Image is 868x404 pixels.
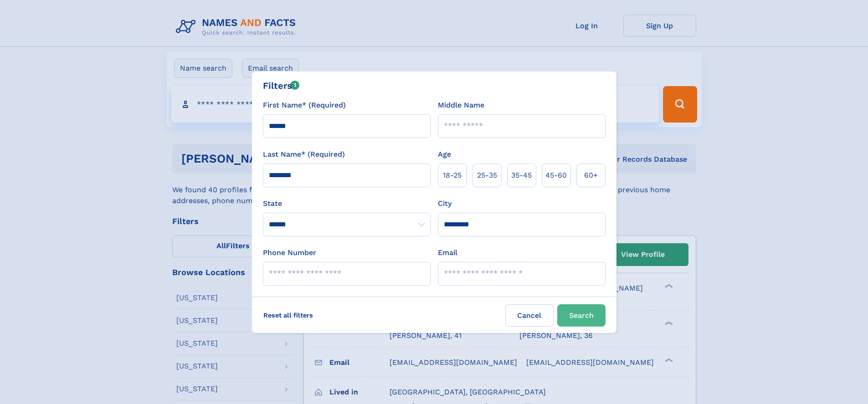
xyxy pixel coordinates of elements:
[505,304,554,327] label: Cancel
[257,304,319,326] label: Reset all filters
[511,170,532,181] span: 35‑45
[443,170,462,181] span: 18‑25
[557,304,606,327] button: Search
[263,100,346,111] label: First Name* (Required)
[438,198,452,209] label: City
[263,247,316,258] label: Phone Number
[438,247,457,258] label: Email
[545,170,567,181] span: 45‑60
[263,198,431,209] label: State
[584,170,598,181] span: 60+
[263,149,345,160] label: Last Name* (Required)
[263,79,300,92] div: Filters
[477,170,497,181] span: 25‑35
[438,100,484,111] label: Middle Name
[438,149,451,160] label: Age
